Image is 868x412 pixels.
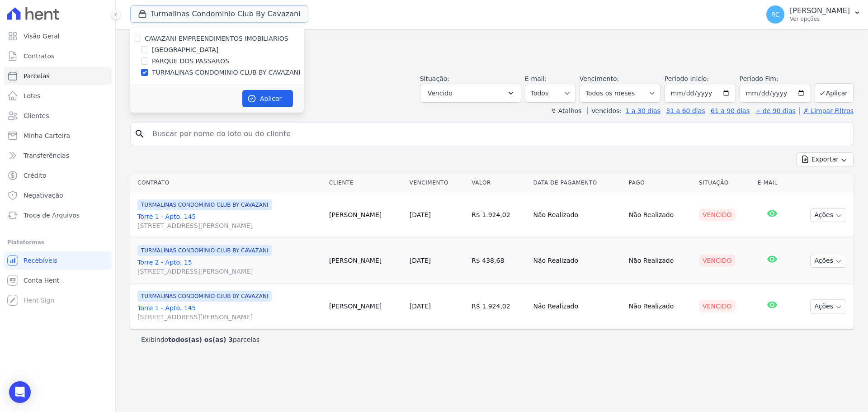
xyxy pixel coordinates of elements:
[406,174,468,192] th: Vencimento
[141,335,259,344] p: Exibindo parcelas
[468,238,529,284] td: R$ 438,68
[24,171,47,180] span: Crédito
[4,27,112,45] a: Visão Geral
[759,2,868,27] button: RC [PERSON_NAME] Ver opções
[810,208,846,222] button: Ações
[137,303,322,322] a: Torre 1 - Apto. 145[STREET_ADDRESS][PERSON_NAME]
[152,57,229,66] label: PARQUE DOS PASSAROS
[790,15,850,23] p: Ver opções
[4,271,112,289] a: Conta Hent
[699,254,736,267] div: Vencido
[137,212,322,230] a: Torre 1 - Apto. 145[STREET_ADDRESS][PERSON_NAME]
[754,174,791,192] th: E-mail
[242,90,293,107] button: Aplicar
[699,208,736,221] div: Vencido
[625,284,695,329] td: Não Realizado
[799,107,854,114] a: ✗ Limpar Filtros
[4,186,112,204] a: Negativação
[24,111,49,120] span: Clientes
[666,107,705,114] a: 31 a 60 dias
[665,75,709,82] label: Período Inicío:
[325,284,406,329] td: [PERSON_NAME]
[24,211,80,220] span: Troca de Arquivos
[24,32,60,41] span: Visão Geral
[24,276,59,285] span: Conta Hent
[420,84,521,103] button: Vencido
[325,238,406,284] td: [PERSON_NAME]
[130,174,325,192] th: Contrato
[755,107,796,114] a: + de 90 dias
[145,35,288,42] label: CAVAZANI EMPREENDIMENTOS IMOBILIARIOS
[797,152,854,166] button: Exportar
[325,174,406,192] th: Cliente
[24,71,50,81] span: Parcelas
[699,300,736,313] div: Vencido
[168,336,233,343] b: todos(as) os(as) 3
[24,256,57,265] span: Recebíveis
[815,83,854,103] button: Aplicar
[530,284,625,329] td: Não Realizado
[711,107,750,114] a: 61 a 90 dias
[147,125,849,143] input: Buscar por nome do lote ou do cliente
[4,127,112,145] a: Minha Carteira
[740,74,811,84] label: Período Fim:
[7,237,108,248] div: Plataformas
[625,238,695,284] td: Não Realizado
[468,192,529,238] td: R$ 1.924,02
[4,67,112,85] a: Parcelas
[325,192,406,238] td: [PERSON_NAME]
[410,257,431,264] a: [DATE]
[530,174,625,192] th: Data de Pagamento
[771,11,780,18] span: RC
[24,52,54,61] span: Contratos
[24,91,41,100] span: Lotes
[695,174,754,192] th: Situação
[4,166,112,185] a: Crédito
[4,147,112,165] a: Transferências
[134,128,145,139] i: search
[580,75,619,82] label: Vencimento:
[137,199,272,210] span: TURMALINAS CONDOMINIO CLUB BY CAVAZANI
[4,206,112,224] a: Troca de Arquivos
[24,191,63,200] span: Negativação
[137,245,272,256] span: TURMALINAS CONDOMINIO CLUB BY CAVAZANI
[137,291,272,302] span: TURMALINAS CONDOMINIO CLUB BY CAVAZANI
[9,381,31,403] div: Open Intercom Messenger
[587,107,622,114] label: Vencidos:
[130,36,854,52] h2: Parcelas
[625,174,695,192] th: Pago
[137,267,322,276] span: [STREET_ADDRESS][PERSON_NAME]
[626,107,660,114] a: 1 a 30 dias
[130,5,308,23] button: Turmalinas Condominio Club By Cavazani
[810,254,846,268] button: Ações
[410,211,431,218] a: [DATE]
[152,68,300,77] label: TURMALINAS CONDOMINIO CLUB BY CAVAZANI
[4,87,112,105] a: Lotes
[410,303,431,310] a: [DATE]
[530,192,625,238] td: Não Realizado
[468,174,529,192] th: Valor
[24,131,70,140] span: Minha Carteira
[137,313,322,322] span: [STREET_ADDRESS][PERSON_NAME]
[4,251,112,270] a: Recebíveis
[152,45,218,55] label: [GEOGRAPHIC_DATA]
[4,107,112,125] a: Clientes
[24,151,69,160] span: Transferências
[790,6,850,15] p: [PERSON_NAME]
[551,107,581,114] label: ↯ Atalhos
[4,47,112,65] a: Contratos
[625,192,695,238] td: Não Realizado
[137,258,322,276] a: Torre 2 - Apto. 15[STREET_ADDRESS][PERSON_NAME]
[530,238,625,284] td: Não Realizado
[137,221,322,230] span: [STREET_ADDRESS][PERSON_NAME]
[420,75,449,82] label: Situação:
[428,88,453,99] span: Vencido
[810,299,846,313] button: Ações
[525,75,547,82] label: E-mail:
[468,284,529,329] td: R$ 1.924,02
